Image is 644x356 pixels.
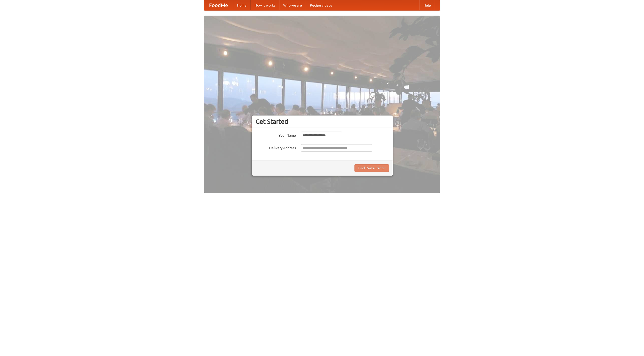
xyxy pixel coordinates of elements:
a: Help [419,0,435,10]
a: Home [233,0,251,10]
label: Your Name [256,132,296,138]
label: Delivery Address [256,144,296,150]
a: Who we are [279,0,306,10]
button: Find Restaurants! [354,164,389,172]
a: Recipe videos [306,0,336,10]
h3: Get Started [256,118,389,125]
a: FoodMe [204,0,233,10]
a: How it works [251,0,279,10]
